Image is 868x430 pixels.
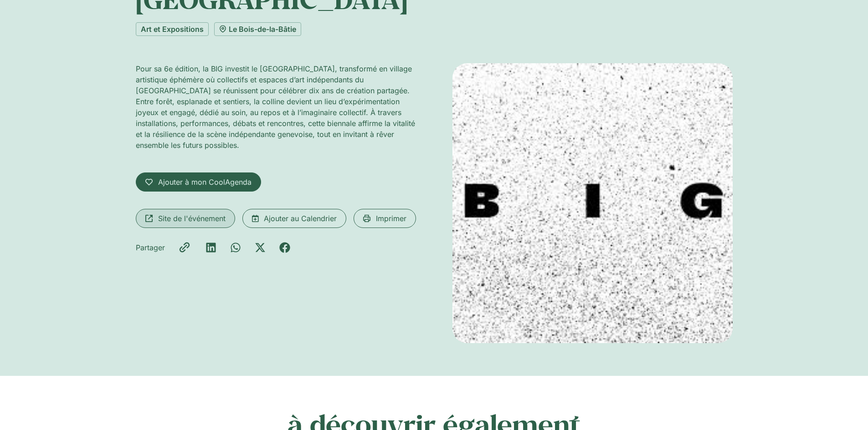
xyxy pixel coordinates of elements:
[136,63,416,151] p: Pour sa 6e édition, la BIG investit le [GEOGRAPHIC_DATA], transformé en village artistique éphémè...
[136,209,235,228] a: Site de l'événement
[242,209,346,228] a: Ajouter au Calendrier
[376,213,406,224] span: Imprimer
[255,242,266,253] div: Partager sur x-twitter
[279,242,290,253] div: Partager sur facebook
[214,22,301,36] a: Le Bois-de-la-Bâtie
[354,209,416,228] a: Imprimer
[136,242,165,253] div: Partager
[158,213,226,224] span: Site de l'événement
[230,242,241,253] div: Partager sur whatsapp
[136,172,261,192] a: Ajouter à mon CoolAgenda
[205,242,216,253] div: Partager sur linkedin
[136,22,209,36] a: Art et Expositions
[158,177,252,187] span: Ajouter à mon CoolAgenda
[264,213,337,224] span: Ajouter au Calendrier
